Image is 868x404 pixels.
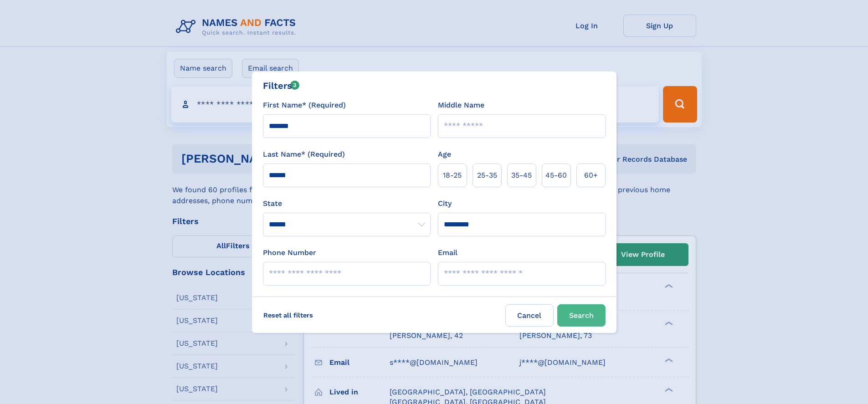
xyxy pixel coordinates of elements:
span: 18‑25 [443,170,462,181]
label: Last Name* (Required) [263,149,345,160]
label: State [263,198,431,209]
label: Middle Name [438,100,484,111]
label: City [438,198,452,209]
label: Phone Number [263,247,316,258]
span: 35‑45 [511,170,532,181]
div: Filters [263,79,300,92]
label: Cancel [505,304,554,327]
span: 45‑60 [545,170,567,181]
label: First Name* (Required) [263,100,346,111]
button: Search [557,304,606,327]
label: Reset all filters [257,304,319,326]
label: Age [438,149,451,160]
span: 60+ [584,170,598,181]
label: Email [438,247,457,258]
span: 25‑35 [477,170,497,181]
